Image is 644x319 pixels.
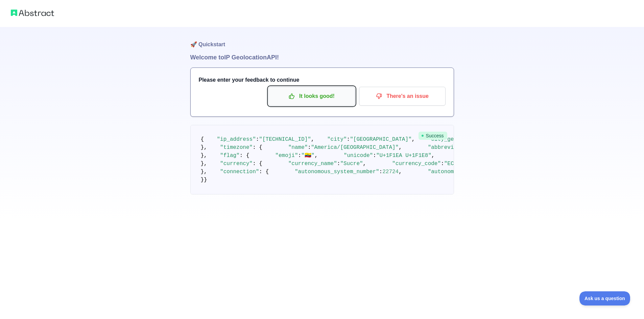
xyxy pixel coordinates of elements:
span: "flag" [220,153,240,159]
span: Success [419,132,447,140]
span: "autonomous_system_organization" [428,169,532,175]
span: : [373,153,376,159]
span: "unicode" [344,153,373,159]
span: "name" [288,144,308,151]
span: , [363,161,366,167]
span: : { [240,153,249,159]
span: 22724 [382,169,399,175]
span: "ip_address" [217,136,256,142]
h1: Welcome to IP Geolocation API! [190,53,454,62]
p: It looks good! [273,90,350,102]
span: , [431,153,435,159]
span: , [314,153,318,159]
span: "America/[GEOGRAPHIC_DATA]" [311,144,399,151]
span: , [399,144,402,151]
button: There's an issue [359,87,446,106]
span: "🇪🇨" [301,153,314,159]
p: There's an issue [364,90,440,102]
span: : { [259,169,269,175]
span: "emoji" [275,153,298,159]
span: : { [253,161,262,167]
span: "currency" [220,161,253,167]
span: "autonomous_system_number" [295,169,379,175]
span: "[TECHNICAL_ID]" [259,136,311,142]
img: Abstract logo [11,8,54,18]
span: : [256,136,259,142]
span: : [337,161,340,167]
span: { [201,136,204,142]
span: "[GEOGRAPHIC_DATA]" [350,136,411,142]
span: : [441,161,444,167]
span: "U+1F1EA U+1F1E8" [376,153,431,159]
span: : [298,153,302,159]
span: : { [253,144,262,151]
span: "city" [327,136,347,142]
span: "currency_name" [288,161,337,167]
span: "timezone" [220,144,253,151]
span: , [412,136,415,142]
span: , [311,136,314,142]
span: : [347,136,350,142]
span: "Sucre" [340,161,363,167]
span: : [379,169,383,175]
span: "currency_code" [392,161,441,167]
iframe: Toggle Customer Support [579,291,630,305]
h1: 🚀 Quickstart [190,27,454,53]
span: "abbreviation" [428,144,473,151]
span: : [308,144,311,151]
button: It looks good! [268,87,355,106]
span: "ECS" [444,161,460,167]
span: "connection" [220,169,259,175]
span: , [399,169,402,175]
h3: Please enter your feedback to continue [199,76,446,84]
